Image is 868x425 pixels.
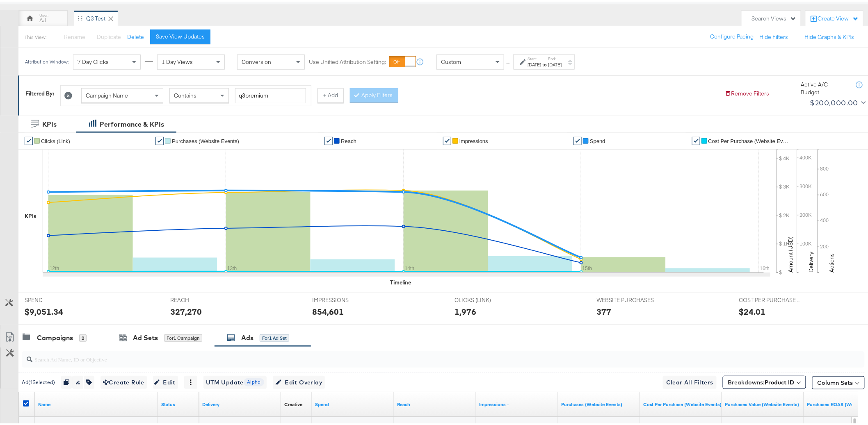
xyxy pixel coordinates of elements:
div: Campaigns [37,332,73,341]
button: Delete [127,32,144,39]
span: Spend [590,136,605,143]
span: ↑ [505,60,513,63]
a: The number of people your ad was served to. [397,400,473,406]
div: Timeline [390,277,411,285]
span: Create Rule [103,376,144,386]
text: Amount (USD) [787,235,795,271]
span: 7 Day Clicks [78,57,109,64]
button: UTM UpdateAlpha [203,374,267,387]
button: $200,000.00 [807,95,868,108]
span: Breakdowns: [728,377,795,385]
button: Hide Graphs & KPIs [805,32,854,39]
div: KPIs [42,118,57,127]
span: Alpha [244,377,264,384]
span: Edit Overlay [275,376,322,386]
text: Actions [828,252,836,271]
span: Impressions [459,136,488,143]
label: End: [548,55,562,60]
span: Clicks (Link) [41,136,70,143]
span: Cost Per Purchase (Website Events) [708,136,790,143]
div: 2 [79,333,87,340]
b: Product ID [765,377,795,384]
span: Clear All Filters [666,376,713,386]
a: ✔ [573,135,582,143]
div: KPIs [25,211,37,218]
span: IMPRESSIONS [312,295,374,302]
span: REACH [170,295,232,302]
button: Save View Updates [150,28,210,43]
div: Filtered By: [25,88,54,96]
a: Shows the creative associated with your ad. [284,400,302,406]
div: Active A/C Budget [801,79,846,94]
div: for 1 Campaign [164,333,202,340]
button: Configure Pacing [705,28,760,43]
span: 1 Day Views [162,57,193,64]
button: Remove Filters [725,88,770,96]
div: This View: [25,32,46,39]
div: [DATE] [548,60,562,66]
div: Drag to reorder tab [78,14,82,19]
a: The total value of the purchase actions tracked by your Custom Audience pixel on your website aft... [725,400,801,406]
a: Reflects the ability of your Ad to achieve delivery. [202,400,278,406]
a: The total amount spent to date. [315,400,391,406]
span: Conversion [242,57,271,64]
button: Breakdowns:Product ID [723,374,806,387]
label: Use Unified Attribution Setting: [309,57,386,64]
div: Ad Sets [133,332,158,341]
a: ✔ [443,135,451,143]
div: Performance & KPIs [100,118,164,127]
button: Clear All Filters [663,374,717,387]
div: 854,601 [312,304,344,316]
button: + Add [318,86,344,101]
a: Ad Name. [38,400,155,406]
span: SPEND [25,295,86,302]
div: 377 [597,304,612,316]
span: Campaign Name [86,90,128,98]
div: Save View Updates [156,31,205,39]
button: Edit Overlay [273,374,325,387]
a: The number of times a purchase was made tracked by your Custom Audience pixel on your website aft... [561,400,637,406]
span: Custom [441,57,461,64]
span: Duplicate [97,32,121,39]
button: Create Rule [101,374,147,387]
span: Purchases (Website Events) [172,136,239,143]
div: Ads [241,332,254,341]
span: Contains [174,90,196,98]
a: Shows the current state of your Ad. [161,400,196,406]
span: UTM Update [206,376,264,386]
div: Creative [284,400,302,406]
a: ✔ [155,135,164,143]
strong: to [541,60,548,66]
input: Search Ad Name, ID or Objective [32,346,787,362]
a: ✔ [692,135,700,143]
div: Search Views [752,13,797,21]
div: Attribution Window: [25,57,69,63]
div: for 1 Ad Set [260,333,289,340]
span: Reach [341,136,356,143]
input: Enter a search term [235,86,306,102]
span: Edit [155,376,176,386]
div: AJ [39,15,46,23]
text: Delivery [808,250,815,271]
button: Hide Filters [760,32,788,39]
div: $9,051.34 [25,304,63,316]
span: CLICKS (LINK) [455,295,516,302]
div: 327,270 [170,304,202,316]
div: Create View [818,13,859,21]
span: Rename [64,32,85,39]
a: ✔ [25,135,33,143]
div: [DATE] [528,60,541,66]
div: Q3 Test [86,13,105,21]
div: Ad ( 1 Selected) [22,377,55,384]
label: Start: [528,55,541,60]
button: Column Sets [812,375,865,388]
div: $24.01 [739,304,765,316]
div: 1,976 [455,304,476,316]
a: The number of times your ad was served. On mobile apps an ad is counted as served the first time ... [479,400,555,406]
span: WEBSITE PURCHASES [597,295,658,302]
span: COST PER PURCHASE (WEBSITE EVENTS) [739,295,800,302]
button: Edit [153,374,178,387]
a: The average cost for each purchase tracked by your Custom Audience pixel on your website after pe... [643,400,722,406]
div: $200,000.00 [810,95,858,107]
a: ✔ [324,135,333,143]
